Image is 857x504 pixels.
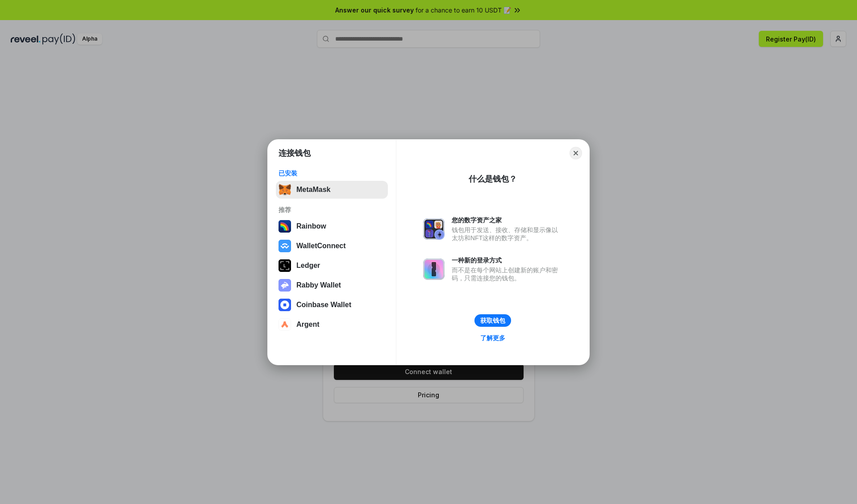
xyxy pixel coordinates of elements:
[279,279,291,292] img: svg+xml,%3Csvg%20xmlns%3D%22http%3A%2F%2Fwww.w3.org%2F2000%2Fsvg%22%20fill%3D%22none%22%20viewBox...
[279,259,291,272] img: svg+xml,%3Csvg%20xmlns%3D%22http%3A%2F%2Fwww.w3.org%2F2000%2Fsvg%22%20width%3D%2228%22%20height%3...
[475,332,511,344] a: 了解更多
[276,257,388,275] button: Ledger
[296,301,351,309] div: Coinbase Wallet
[279,299,291,311] img: svg+xml,%3Csvg%20width%3D%2228%22%20height%3D%2228%22%20viewBox%3D%220%200%2028%2028%22%20fill%3D...
[452,256,562,264] div: 一种新的登录方式
[276,276,388,294] button: Rabby Wallet
[276,181,388,199] button: MetaMask
[276,296,388,314] button: Coinbase Wallet
[480,334,505,342] div: 了解更多
[296,242,346,250] div: WalletConnect
[469,174,517,184] div: 什么是钱包？
[276,237,388,255] button: WalletConnect
[570,147,582,159] button: Close
[480,317,505,325] div: 获取钱包
[279,240,291,252] img: svg+xml,%3Csvg%20width%3D%2228%22%20height%3D%2228%22%20viewBox%3D%220%200%2028%2028%22%20fill%3D...
[452,216,562,224] div: 您的数字资产之家
[279,183,291,196] img: svg+xml,%3Csvg%20fill%3D%22none%22%20height%3D%2233%22%20viewBox%3D%220%200%2035%2033%22%20width%...
[279,148,311,158] h1: 连接钱包
[279,169,385,177] div: 已安装
[276,217,388,235] button: Rainbow
[296,222,326,230] div: Rainbow
[474,314,511,327] button: 获取钱包
[423,258,445,280] img: svg+xml,%3Csvg%20xmlns%3D%22http%3A%2F%2Fwww.w3.org%2F2000%2Fsvg%22%20fill%3D%22none%22%20viewBox...
[276,316,388,333] button: Argent
[452,226,562,242] div: 钱包用于发送、接收、存储和显示像以太坊和NFT这样的数字资产。
[296,281,341,289] div: Rabby Wallet
[423,218,445,240] img: svg+xml,%3Csvg%20xmlns%3D%22http%3A%2F%2Fwww.w3.org%2F2000%2Fsvg%22%20fill%3D%22none%22%20viewBox...
[279,220,291,233] img: svg+xml,%3Csvg%20width%3D%22120%22%20height%3D%22120%22%20viewBox%3D%220%200%20120%20120%22%20fil...
[296,321,320,329] div: Argent
[279,318,291,331] img: svg+xml,%3Csvg%20width%3D%2228%22%20height%3D%2228%22%20viewBox%3D%220%200%2028%2028%22%20fill%3D...
[296,186,330,194] div: MetaMask
[279,206,385,214] div: 推荐
[452,266,562,282] div: 而不是在每个网站上创建新的账户和密码，只需连接您的钱包。
[296,262,320,270] div: Ledger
